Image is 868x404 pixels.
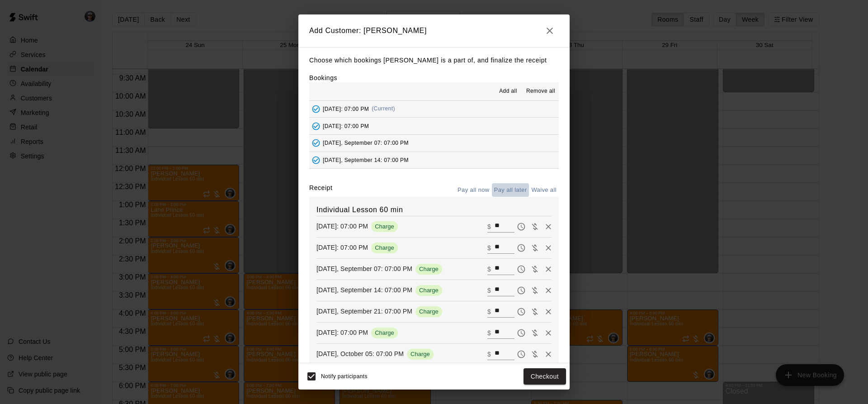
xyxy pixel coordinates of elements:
button: Added - Collect Payment [309,119,323,133]
span: Waive payment [528,350,542,357]
span: Waive payment [528,222,542,230]
p: $ [487,328,491,337]
p: $ [487,350,491,359]
span: (Current) [372,105,395,112]
span: Charge [407,351,434,357]
button: Added - Collect Payment[DATE]: 07:00 PM [309,118,559,134]
button: Add all [494,84,523,99]
button: Checkout [524,368,566,385]
span: Waive payment [528,307,542,315]
p: [DATE], September 07: 07:00 PM [316,264,412,273]
span: Charge [371,329,398,336]
span: Pay later [514,222,528,230]
button: Remove all [523,84,559,99]
button: Pay all now [455,183,492,197]
span: Waive payment [528,328,542,336]
span: Pay later [514,265,528,272]
span: Waive payment [528,286,542,294]
button: Remove [542,262,555,276]
h2: Add Customer: [PERSON_NAME] [298,14,570,47]
span: Add all [499,87,517,96]
span: Pay later [514,307,528,315]
p: $ [487,222,491,231]
span: Charge [371,244,398,251]
p: [DATE], September 21: 07:00 PM [316,307,412,316]
button: Remove [542,220,555,233]
button: Remove [542,326,555,340]
button: Added - Collect Payment[DATE], September 14: 07:00 PM [309,152,559,169]
p: [DATE], October 05: 07:00 PM [316,349,404,358]
span: Charge [371,223,398,230]
span: Charge [415,287,442,294]
p: $ [487,307,491,316]
p: [DATE], September 14: 07:00 PM [316,285,412,295]
p: [DATE]: 07:00 PM [316,222,368,231]
p: [DATE]: 07:00 PM [316,243,368,252]
button: Pay all later [492,183,529,197]
h6: Individual Lesson 60 min [316,204,552,216]
span: [DATE], September 14: 07:00 PM [323,157,409,163]
span: [DATE]: 07:00 PM [323,105,369,112]
span: Waive payment [528,243,542,251]
p: $ [487,243,491,252]
button: Added - Collect Payment [309,136,323,150]
span: Pay later [514,350,528,357]
button: Remove [542,241,555,255]
button: Remove [542,284,555,297]
span: Waive payment [528,265,542,272]
span: [DATE], September 07: 07:00 PM [323,140,409,146]
span: Charge [415,308,442,315]
button: Added - Collect Payment [309,102,323,116]
span: [DATE]: 07:00 PM [323,123,369,129]
button: Added - Collect Payment[DATE]: 07:00 PM(Current) [309,101,559,118]
label: Bookings [309,74,337,81]
p: [DATE]: 07:00 PM [316,328,368,337]
p: $ [487,265,491,274]
button: Waive all [529,183,559,197]
span: Pay later [514,286,528,294]
span: Charge [415,266,442,272]
button: Remove [542,347,555,361]
p: Choose which bookings [PERSON_NAME] is a part of, and finalize the receipt [309,55,559,66]
span: Pay later [514,243,528,251]
button: Remove [542,305,555,318]
span: Remove all [526,87,555,96]
p: $ [487,286,491,295]
label: Receipt [309,183,332,197]
button: Added - Collect Payment[DATE], September 07: 07:00 PM [309,135,559,152]
span: Pay later [514,328,528,336]
button: Added - Collect Payment [309,153,323,167]
span: Notify participants [321,373,368,380]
